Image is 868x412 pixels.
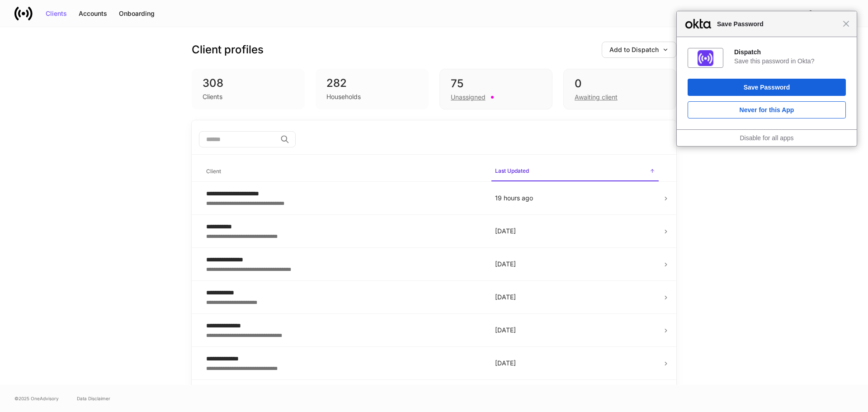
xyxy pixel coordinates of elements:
[192,43,264,57] h3: Client profiles
[688,101,846,118] button: Never for this App
[73,6,113,21] button: Accounts
[740,134,793,142] a: Disable for all apps
[495,260,655,269] p: [DATE]
[491,162,659,181] span: Last Updated
[206,167,221,175] h6: Client
[698,50,713,66] img: AAAABklEQVQDAMWBnzTAa2aNAAAAAElFTkSuQmCC
[14,395,59,402] span: © 2025 OneAdvisory
[495,293,655,302] p: [DATE]
[326,76,418,90] div: 282
[46,10,67,17] div: Clients
[843,20,849,27] span: Close
[734,48,846,56] div: Dispatch
[326,92,361,101] div: Households
[712,19,843,29] span: Save Password
[203,162,484,181] span: Client
[439,69,552,109] div: 75Unassigned
[451,76,541,91] div: 75
[495,227,655,236] p: [DATE]
[495,194,655,203] p: 19 hours ago
[575,93,618,102] div: Awaiting client
[495,326,655,335] p: [DATE]
[688,79,846,96] button: Save Password
[40,6,73,21] button: Clients
[203,92,222,101] div: Clients
[451,93,486,102] div: Unassigned
[602,42,676,58] button: Add to Dispatch
[119,10,155,17] div: Onboarding
[495,166,529,175] h6: Last Updated
[495,359,655,368] p: [DATE]
[563,69,676,109] div: 0Awaiting client
[609,47,669,53] div: Add to Dispatch
[203,76,294,90] div: 308
[79,10,107,17] div: Accounts
[77,395,110,402] a: Data Disclaimer
[734,57,846,65] div: Save this password in Okta?
[575,76,665,91] div: 0
[113,6,160,21] button: Onboarding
